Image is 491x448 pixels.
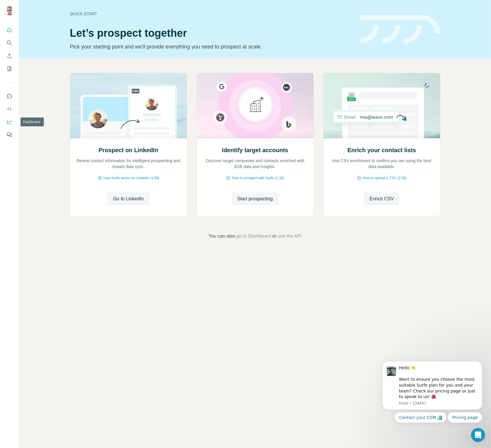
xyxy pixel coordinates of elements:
img: banner [360,15,440,44]
span: or [272,233,276,240]
span: Go to LinkedIn [113,195,144,202]
button: Feedback [5,130,14,140]
button: Search [5,38,14,48]
h2: Prospect on LinkedIn [98,146,158,154]
button: Use Surfe API [5,104,14,114]
img: Prospect on LinkedIn [70,73,187,138]
button: Go to LinkedIn [107,192,150,205]
button: use the API [278,233,302,240]
h1: Let’s prospect together [70,27,353,39]
button: Dashboard [5,117,14,127]
button: Quick start [5,25,14,35]
p: Use CSV enrichment to confirm you are using the best data available. [329,158,434,170]
button: Enrich CSV [364,192,400,205]
button: Start prospecting [232,192,279,205]
span: How to prospect with Surfe (1:30) [232,175,284,181]
h2: Enrich your contact lists [347,146,416,154]
span: How to upload a CSV (2:59) [363,175,406,181]
img: Identify target accounts [197,73,314,138]
p: Reveal contact information for intelligent prospecting and instant data sync. [76,158,181,170]
button: Enrich CSV [5,51,14,61]
img: Avatar [5,6,14,15]
iframe: Intercom live chat [471,428,485,442]
div: Quick start [70,11,353,17]
button: Use Surfe on LinkedIn [5,91,14,101]
button: My lists [5,63,14,74]
p: Discover target companies and contacts enriched with B2B data and insights. [203,158,308,170]
span: How Surfe works on LinkedIn (1:58) [103,175,160,181]
h2: Identify target accounts [222,146,288,154]
button: go to Dashboard [236,233,271,240]
span: Enrich CSV [370,195,394,202]
p: Pick your starting point and we’ll provide everything you need to prospect at scale. [70,43,353,51]
span: Start prospecting [237,195,273,202]
iframe: Intercom notifications message [373,356,491,426]
span: You can also [208,233,235,240]
img: Enrich your contact lists [323,73,440,138]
